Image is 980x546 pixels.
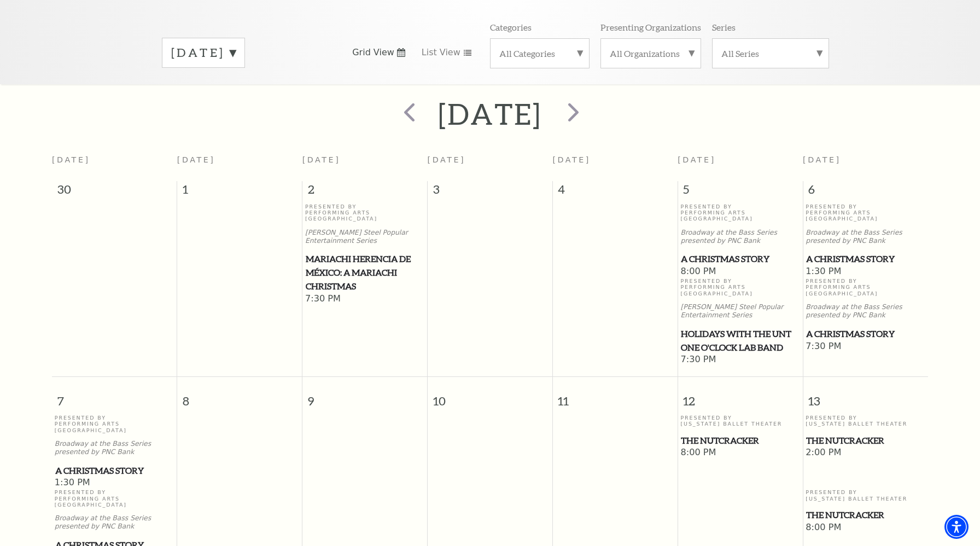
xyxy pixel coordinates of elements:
[681,434,799,448] span: The Nutcracker
[177,377,302,415] span: 8
[806,434,925,448] a: The Nutcracker
[302,155,341,164] span: [DATE]
[388,95,428,133] button: prev
[680,415,800,427] p: Presented By [US_STATE] Ballet Theater
[55,415,174,433] p: Presented By Performing Arts [GEOGRAPHIC_DATA]
[55,464,174,478] a: A Christmas Story
[680,434,800,448] a: The Nutcracker
[52,155,90,164] span: [DATE]
[302,377,427,415] span: 9
[678,377,803,415] span: 12
[55,440,174,456] p: Broadway at the Bass Series presented by PNC Bank
[553,181,678,203] span: 4
[806,252,925,266] a: A Christmas Story
[55,489,174,508] p: Presented By Performing Arts [GEOGRAPHIC_DATA]
[499,48,580,59] label: All Categories
[55,514,174,531] p: Broadway at the Bass Series presented by PNC Bank
[302,181,427,203] span: 2
[428,181,552,203] span: 3
[803,155,841,164] span: [DATE]
[680,278,800,297] p: Presented By Performing Arts [GEOGRAPHIC_DATA]
[806,204,925,222] p: Presented By Performing Arts [GEOGRAPHIC_DATA]
[306,252,424,293] span: Mariachi Herencia de México: A Mariachi Christmas
[806,447,925,459] span: 2:00 PM
[680,447,800,459] span: 8:00 PM
[305,229,424,245] p: [PERSON_NAME] Steel Popular Entertainment Series
[806,303,925,320] p: Broadway at the Bass Series presented by PNC Bank
[680,252,800,266] a: A Christmas Story
[52,377,177,415] span: 7
[806,278,925,297] p: Presented By Performing Arts [GEOGRAPHIC_DATA]
[177,181,302,203] span: 1
[806,266,925,278] span: 1:30 PM
[806,229,925,245] p: Broadway at the Bass Series presented by PNC Bank
[553,377,678,415] span: 11
[305,204,424,222] p: Presented By Performing Arts [GEOGRAPHIC_DATA]
[680,327,800,354] a: Holidays with the UNT One O'Clock Lab Band
[721,48,820,59] label: All Series
[52,181,177,203] span: 30
[428,155,466,164] span: [DATE]
[428,377,552,415] span: 10
[552,95,592,133] button: next
[680,266,800,278] span: 8:00 PM
[600,21,701,33] p: Presenting Organizations
[712,21,736,33] p: Series
[803,377,928,415] span: 13
[806,522,925,534] span: 8:00 PM
[438,96,541,131] h2: [DATE]
[806,508,925,522] a: The Nutcracker
[305,252,424,293] a: Mariachi Herencia de México: A Mariachi Christmas
[681,252,799,266] span: A Christmas Story
[806,489,925,502] p: Presented By [US_STATE] Ballet Theater
[803,181,928,203] span: 6
[171,44,236,61] label: [DATE]
[490,21,532,33] p: Categories
[610,48,692,59] label: All Organizations
[305,293,424,305] span: 7:30 PM
[680,354,800,366] span: 7:30 PM
[55,464,174,478] span: A Christmas Story
[680,204,800,222] p: Presented By Performing Arts [GEOGRAPHIC_DATA]
[177,155,215,164] span: [DATE]
[552,155,591,164] span: [DATE]
[678,155,716,164] span: [DATE]
[944,515,969,539] div: Accessibility Menu
[680,229,800,245] p: Broadway at the Bass Series presented by PNC Bank
[680,303,800,320] p: [PERSON_NAME] Steel Popular Entertainment Series
[352,47,394,59] span: Grid View
[806,415,925,427] p: Presented By [US_STATE] Ballet Theater
[806,327,925,341] a: A Christmas Story
[55,477,174,489] span: 1:30 PM
[806,341,925,353] span: 7:30 PM
[422,47,460,59] span: List View
[678,181,803,203] span: 5
[681,327,799,354] span: Holidays with the UNT One O'Clock Lab Band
